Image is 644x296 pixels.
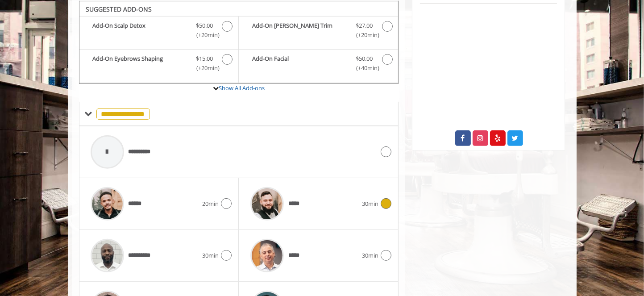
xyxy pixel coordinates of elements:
[243,21,394,42] label: Add-On Beard Trim
[191,63,217,73] span: (+20min )
[252,21,347,40] b: Add-On [PERSON_NAME] Trim
[202,199,219,208] span: 20min
[356,54,373,63] span: $50.00
[79,1,399,84] div: The Made Man Haircut Add-onS
[252,54,347,73] b: Add-On Facial
[191,30,217,40] span: (+20min )
[219,84,265,92] a: Show All Add-ons
[356,21,373,30] span: $27.00
[86,5,152,13] b: SUGGESTED ADD-ONS
[351,63,377,73] span: (+40min )
[196,54,213,63] span: $15.00
[362,251,378,260] span: 30min
[202,251,219,260] span: 30min
[243,54,394,75] label: Add-On Facial
[362,199,378,208] span: 30min
[351,30,377,40] span: (+20min )
[84,21,234,42] label: Add-On Scalp Detox
[196,21,213,30] span: $50.00
[93,54,187,73] b: Add-On Eyebrows Shaping
[93,21,187,40] b: Add-On Scalp Detox
[84,54,234,75] label: Add-On Eyebrows Shaping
